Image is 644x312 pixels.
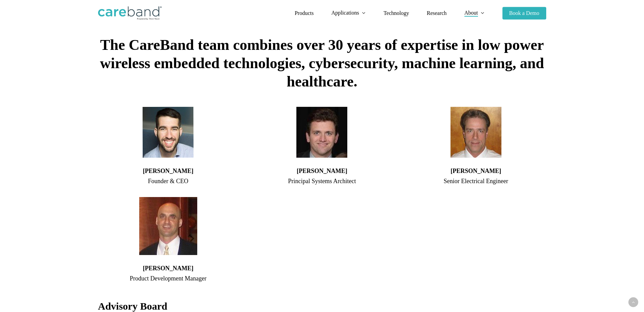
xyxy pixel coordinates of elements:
[628,297,638,307] a: Back to top
[98,264,238,273] h4: [PERSON_NAME]
[139,197,197,255] img: Sam Viesca
[98,166,238,176] h4: [PERSON_NAME]
[331,10,359,16] span: Applications
[464,10,485,16] a: About
[406,166,546,176] h4: [PERSON_NAME]
[450,107,501,158] img: Jon Ledwith
[252,166,392,176] h4: [PERSON_NAME]
[464,10,478,16] span: About
[143,107,194,158] img: Adam Sobol
[509,10,539,16] span: Book a Demo
[331,10,366,16] a: Applications
[296,107,347,158] img: Paul Sheldon
[295,11,314,16] a: Products
[98,273,238,284] div: Product Development Manager
[502,11,546,16] a: Book a Demo
[384,11,409,16] a: Technology
[252,176,392,187] div: Principal Systems Architect
[98,176,238,187] div: Founder & CEO
[98,36,546,91] h2: The CareBand team combines over 30 years of expertise in low power wireless embedded technologies...
[406,176,546,187] div: Senior Electrical Engineer
[427,11,447,16] a: Research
